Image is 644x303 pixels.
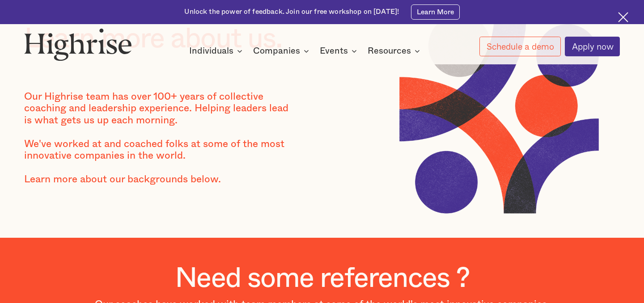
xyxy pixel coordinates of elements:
[24,91,298,198] div: Our Highrise team has over 100+ years of collective coaching and leadership experience. Helping l...
[411,4,459,20] a: Learn More
[320,46,360,56] div: Events
[368,46,411,56] div: Resources
[565,37,620,56] a: Apply now
[189,46,233,56] div: Individuals
[24,28,132,61] img: Highrise logo
[320,46,348,56] div: Events
[175,262,469,295] h2: Need some references ?
[184,7,399,17] div: Unlock the power of feedback. Join our free workshop on [DATE]!
[618,12,628,22] img: Cross icon
[368,46,423,56] div: Resources
[253,46,312,56] div: Companies
[253,46,300,56] div: Companies
[189,46,245,56] div: Individuals
[479,37,560,56] a: Schedule a demo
